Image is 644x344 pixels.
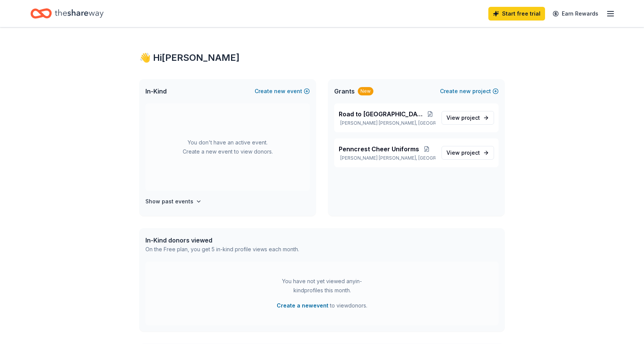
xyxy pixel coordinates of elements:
[442,111,494,125] a: View project
[339,144,419,154] span: Penncrest Cheer Uniforms
[446,148,480,157] span: View
[145,103,310,191] div: You don't have an active event. Create a new event to view donors.
[548,7,603,21] a: Earn Rewards
[339,155,435,161] p: [PERSON_NAME] [PERSON_NAME], [GEOGRAPHIC_DATA]
[339,120,435,126] p: [PERSON_NAME] [PERSON_NAME], [GEOGRAPHIC_DATA]
[139,52,505,64] div: 👋 Hi [PERSON_NAME]
[442,146,494,160] a: View project
[274,87,285,96] span: new
[459,87,471,96] span: new
[145,236,299,245] div: In-Kind donors viewed
[145,87,167,96] span: In-Kind
[334,87,355,96] span: Grants
[255,87,310,96] button: Createnewevent
[145,197,202,206] button: Show past events
[30,5,104,22] a: Home
[274,277,370,295] div: You have not yet viewed any in-kind profiles this month.
[277,301,328,310] button: Create a newevent
[461,149,480,156] span: project
[488,7,545,21] a: Start free trial
[277,301,367,310] span: to view donors .
[145,245,299,254] div: On the Free plan, you get 5 in-kind profile views each month.
[440,87,499,96] button: Createnewproject
[358,87,373,95] div: New
[339,109,425,119] span: Road to [GEOGRAPHIC_DATA][US_STATE]
[145,197,193,206] h4: Show past events
[446,113,480,122] span: View
[461,114,480,121] span: project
